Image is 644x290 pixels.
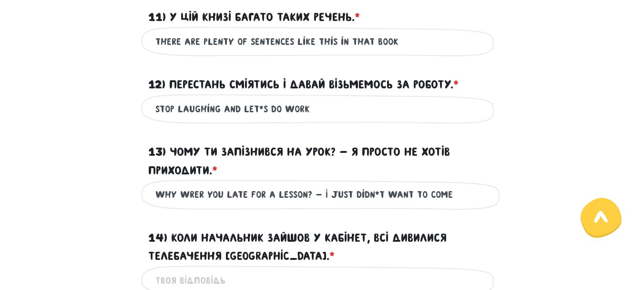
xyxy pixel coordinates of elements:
[148,75,459,94] label: 12) Перестань сміятись і давай візьмемось за роботу.
[148,229,496,266] label: 14) Коли начальник зайшов у кабінет, всі дивилися Телебачення [GEOGRAPHIC_DATA].
[155,184,489,205] input: Твоя відповідь
[148,143,496,180] label: 13) Чому ти запізнився на урок? - Я просто не хотів приходити.
[155,31,489,53] input: Твоя відповідь
[148,8,360,26] label: 11) У цій книзі багато таких речень.
[155,98,489,120] input: Твоя відповідь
